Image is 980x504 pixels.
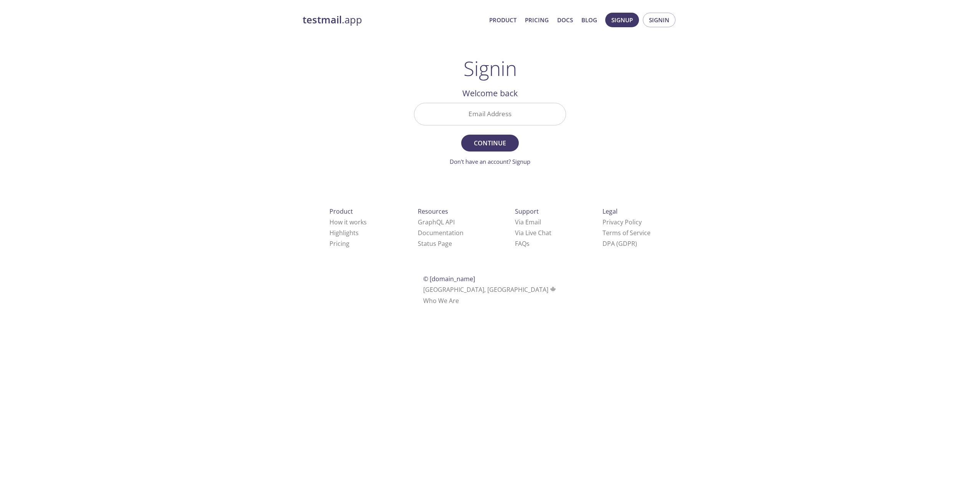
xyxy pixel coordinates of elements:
[603,207,617,216] span: Legal
[303,13,483,26] a: testmail.app
[418,239,452,248] a: Status Page
[418,218,455,226] a: GraphQL API
[526,239,530,248] span: s
[649,15,669,25] span: Signin
[423,285,557,294] span: [GEOGRAPHIC_DATA], [GEOGRAPHIC_DATA]
[470,138,510,148] span: Continue
[581,15,597,25] a: Blog
[611,15,633,25] span: Signup
[643,13,675,27] button: Signin
[515,207,539,216] span: Support
[418,207,448,216] span: Resources
[418,229,464,237] a: Documentation
[423,275,475,283] span: © [DOMAIN_NAME]
[303,13,342,26] strong: testmail
[605,13,639,27] button: Signup
[414,87,566,100] h2: Welcome back
[329,229,359,237] a: Highlights
[603,218,642,226] a: Privacy Policy
[489,15,516,25] a: Product
[515,239,530,248] a: FAQ
[464,57,517,80] h1: Signin
[515,218,541,226] a: Via Email
[515,229,551,237] a: Via Live Chat
[525,15,549,25] a: Pricing
[557,15,573,25] a: Docs
[603,229,651,237] a: Terms of Service
[329,239,349,248] a: Pricing
[423,296,459,305] a: Who We Are
[329,218,367,226] a: How it works
[450,158,530,165] a: Don't have an account? Signup
[329,207,353,216] span: Product
[461,135,519,152] button: Continue
[603,239,637,248] a: DPA (GDPR)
